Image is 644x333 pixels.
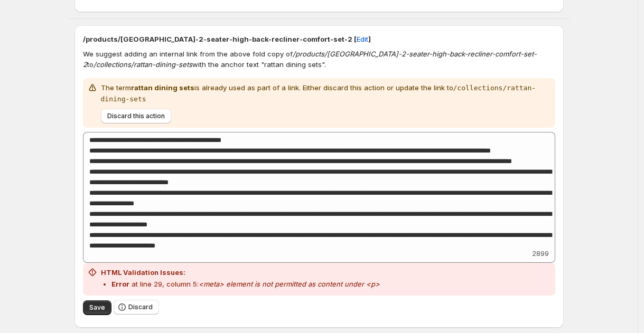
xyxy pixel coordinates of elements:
[131,83,194,92] strong: rattan dining sets
[101,82,551,104] p: The term is already used as part of a link. Either discard this action or update the link to
[111,280,129,288] strong: Error
[101,109,171,123] button: Discard this action
[83,49,555,70] p: We suggest adding an internal link from the above fold copy of to with the anchor text "rattan di...
[350,31,375,47] button: Edit
[83,34,555,44] p: /products/[GEOGRAPHIC_DATA]-2-seater-high-back-recliner-comfort-set-2 [ ]
[94,60,192,69] em: /collections/rattan-dining-sets
[89,303,105,312] span: Save
[114,300,159,315] button: Discard
[83,300,111,315] button: Save
[199,280,380,288] em: <meta> element is not permitted as content under <p>
[107,112,165,120] span: Discard this action
[128,303,153,311] span: Discard
[83,50,537,69] em: /products/[GEOGRAPHIC_DATA]-2-seater-high-back-recliner-comfort-set-2
[111,279,380,289] p: at line 29, column 5:
[357,34,368,44] span: Edit
[101,267,380,278] h2: HTML Validation Issues:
